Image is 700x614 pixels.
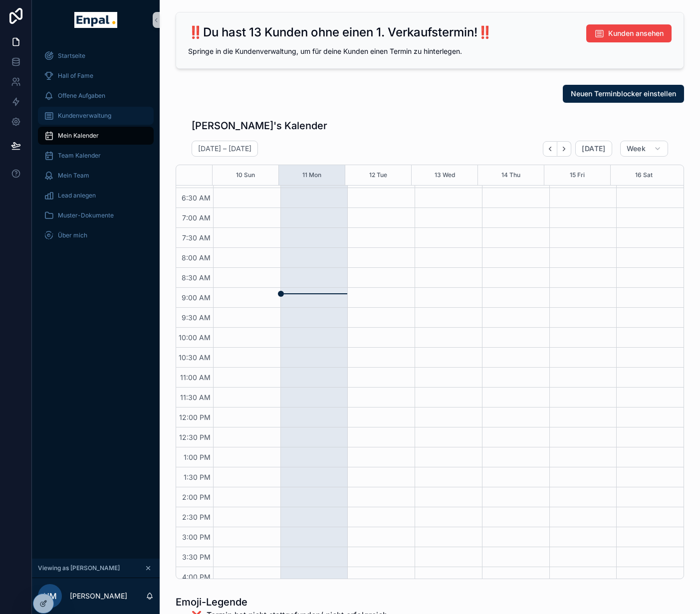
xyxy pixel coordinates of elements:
span: 7:00 AM [180,213,213,222]
button: 10 Sun [236,165,255,185]
button: [DATE] [575,141,612,157]
img: App logo [74,12,117,28]
a: Muster-Dokumente [38,206,154,224]
a: Hall of Fame [38,67,154,85]
span: 3:00 PM [180,533,213,541]
span: 6:30 AM [179,194,213,202]
span: Viewing as [PERSON_NAME] [38,564,120,572]
span: 8:30 AM [179,273,213,282]
span: 7:30 AM [180,233,213,242]
a: Lead anlegen [38,187,154,205]
button: Next [557,141,571,157]
button: 11 Mon [302,165,321,185]
button: 13 Wed [435,165,455,185]
span: Startseite [58,52,85,60]
span: 9:00 AM [179,293,213,302]
span: 10:00 AM [176,333,213,342]
a: Über mich [38,226,154,244]
a: Offene Aufgaben [38,87,154,105]
button: Week [620,141,668,157]
h2: ‼️Du hast 13 Kunden ohne einen 1. Verkaufstermin!‼️ [188,24,492,40]
span: 8:00 AM [179,253,213,262]
button: 15 Fri [570,165,585,185]
span: Mein Team [58,172,89,180]
a: Team Kalender [38,147,154,165]
span: 4:00 PM [180,573,213,581]
span: [DATE] [582,144,605,153]
span: 1:30 PM [181,473,213,481]
span: 2:30 PM [180,513,213,521]
span: 11:00 AM [178,373,213,382]
div: scrollable content [32,40,160,257]
span: Über mich [58,231,87,239]
span: 3:30 PM [180,553,213,561]
span: 10:30 AM [176,353,213,362]
button: 14 Thu [501,165,520,185]
button: Neuen Terminblocker einstellen [563,85,684,103]
span: Offene Aufgaben [58,92,105,100]
a: Mein Team [38,167,154,185]
span: Muster-Dokumente [58,211,114,219]
span: Team Kalender [58,152,101,160]
span: 11:30 AM [178,393,213,402]
a: Kundenverwaltung [38,107,154,125]
span: HM [43,590,57,602]
button: 12 Tue [369,165,387,185]
button: Back [543,141,557,157]
h1: Emoji-Legende [176,595,407,609]
a: Mein Kalender [38,127,154,145]
span: Hall of Fame [58,72,93,80]
h1: [PERSON_NAME]'s Kalender [192,119,327,133]
span: Week [627,144,646,153]
span: Lead anlegen [58,192,96,200]
span: 1:00 PM [181,453,213,461]
span: 12:00 PM [177,413,213,421]
span: 9:30 AM [179,313,213,322]
button: 16 Sat [635,165,653,185]
button: Kunden ansehen [586,24,672,42]
span: Mein Kalender [58,132,99,140]
p: [PERSON_NAME] [70,591,127,601]
span: Springe in die Kundenverwaltung, um für deine Kunden einen Termin zu hinterlegen. [188,47,462,55]
span: 2:00 PM [180,493,213,501]
span: Kunden ansehen [608,28,664,38]
span: Neuen Terminblocker einstellen [571,89,676,99]
h2: [DATE] – [DATE] [198,144,251,154]
a: Startseite [38,47,154,65]
span: Kundenverwaltung [58,112,111,120]
span: 12:30 PM [177,433,213,441]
